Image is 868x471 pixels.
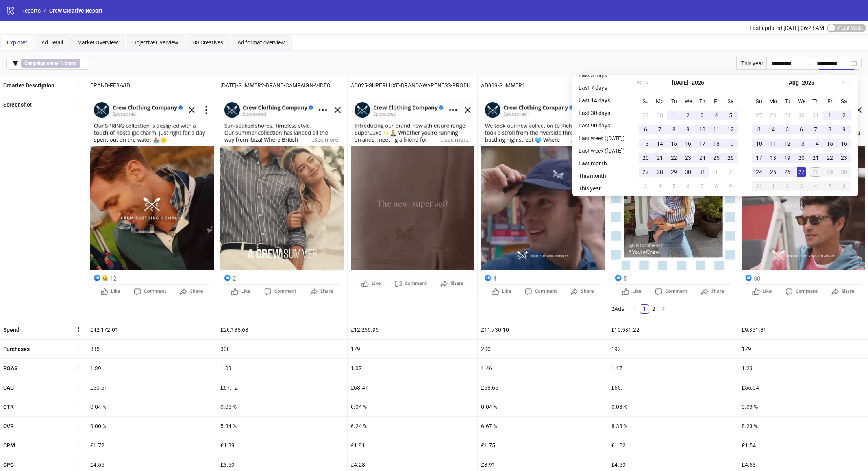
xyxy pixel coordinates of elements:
div: 1 [669,111,679,120]
div: 6.67 % [478,417,608,436]
button: Campaign name ∋ brand [6,57,89,70]
td: 2025-07-19 [724,137,738,151]
td: 2025-08-14 [809,137,823,151]
div: 5 [825,181,835,191]
td: 2025-07-21 [653,151,667,165]
a: Reports [20,6,42,15]
div: 18 [768,153,778,163]
span: ∋ [21,59,80,68]
th: Tu [780,94,794,108]
div: 22 [669,153,679,163]
td: 2025-07-01 [667,108,681,122]
td: 2025-08-28 [809,165,823,179]
td: 2025-07-03 [695,108,709,122]
div: 31 [754,181,764,191]
td: 2025-08-20 [794,151,809,165]
div: 28 [655,167,664,177]
div: £1.75 [478,436,608,455]
td: 2025-08-11 [766,137,780,151]
td: 2025-08-06 [794,122,809,137]
div: 9 [683,125,693,134]
div: 25 [768,167,778,177]
td: 2025-07-27 [639,165,653,179]
div: 2 [726,167,735,177]
span: right [661,306,666,311]
td: 2025-07-26 [724,151,738,165]
td: 2025-08-06 [681,179,695,193]
li: Last week ([DATE]) [576,133,628,143]
td: 2025-07-30 [681,165,695,179]
b: Campaign name [24,61,58,66]
div: 1 [712,167,721,177]
div: 31 [698,167,707,177]
div: 835 [87,340,217,358]
a: 1 [640,305,649,313]
div: £67.12 [217,378,347,397]
div: 0.03 % [608,397,738,416]
img: Screenshot 6801570051865 [611,98,735,297]
span: sort-descending [74,327,80,332]
td: 2025-07-05 [724,108,738,122]
div: 0.04 % [478,397,608,416]
li: This year [576,184,628,193]
div: £1.52 [608,436,738,455]
td: 2025-08-23 [837,151,851,165]
td: 2025-08-10 [752,137,766,151]
td: 2025-07-28 [653,165,667,179]
div: £10,581.22 [608,320,738,339]
td: 2025-07-02 [681,108,695,122]
li: Next Page [659,304,668,314]
th: Fr [709,94,724,108]
li: Last 14 days [576,96,628,105]
div: 21 [811,153,820,163]
span: sort-ascending [74,102,80,107]
div: 18 [712,139,721,148]
div: 28 [811,167,820,177]
td: 2025-08-05 [780,122,794,137]
div: BRAND-FEB-VID [87,76,217,95]
div: 9.00 % [87,417,217,436]
div: 13 [641,139,650,148]
td: 2025-08-02 [724,165,738,179]
th: We [794,94,809,108]
div: 29 [783,111,792,120]
td: 2025-08-07 [695,179,709,193]
div: 6 [641,125,650,134]
div: 3 [797,181,806,191]
div: 1.07 [348,359,477,378]
div: 300 [217,340,347,358]
div: 13 [797,139,806,148]
div: £1.72 [87,436,217,455]
div: £55.11 [608,378,738,397]
div: AD025-SUPERLUXE-BRANDAWARENESS-PRODUCT [348,76,477,95]
td: 2025-09-04 [809,179,823,193]
td: 2025-09-06 [837,179,851,193]
div: 19 [783,153,792,163]
div: 12 [726,125,735,134]
img: Screenshot 6805428660065 [742,98,865,297]
div: 17 [754,153,764,163]
div: 2 [839,111,849,120]
td: 2025-08-12 [780,137,794,151]
td: 2025-09-03 [794,179,809,193]
div: 21 [655,153,664,163]
td: 2025-08-07 [809,122,823,137]
td: 2025-08-26 [780,165,794,179]
td: 2025-08-25 [766,165,780,179]
td: 2025-07-10 [695,122,709,137]
div: 6.24 % [348,417,477,436]
div: AD009-SUMMER1 [478,76,608,95]
b: CTR [3,404,14,410]
td: 2025-07-16 [681,137,695,151]
span: Ad Detail [41,39,63,46]
span: Market Overview [77,39,118,46]
div: 9 [839,125,849,134]
div: 24 [754,167,764,177]
a: 2 [650,305,658,313]
div: 4 [655,181,664,191]
td: 2025-07-04 [709,108,724,122]
td: 2025-07-29 [780,108,794,122]
img: Screenshot 6654847824865 [90,98,214,297]
div: 14 [811,139,820,148]
td: 2025-07-15 [667,137,681,151]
